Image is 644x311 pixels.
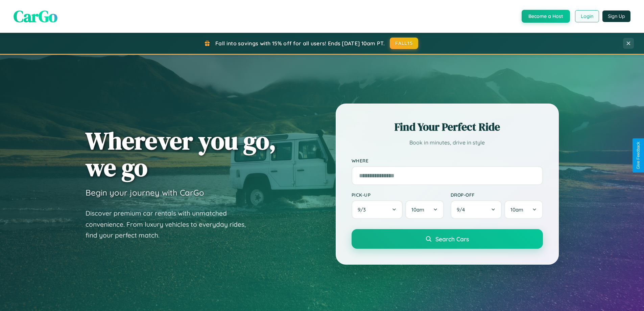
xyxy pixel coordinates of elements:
[504,200,543,219] button: 10am
[86,208,255,241] p: Discover premium car rentals with unmatched convenience. From luxury vehicles to everyday rides, ...
[352,229,543,249] button: Search Cars
[86,127,276,181] h1: Wherever you go, we go
[352,138,543,148] p: Book in minutes, drive in style
[411,206,424,213] span: 10am
[405,200,444,219] button: 10am
[451,200,502,219] button: 9/4
[352,119,543,134] h2: Find Your Perfect Ride
[352,200,403,219] button: 9/3
[522,10,570,23] button: Become a Host
[457,206,468,213] span: 9 / 4
[636,142,641,169] div: Give Feedback
[352,158,543,163] label: Where
[390,38,418,49] button: FALL15
[86,187,204,198] h3: Begin your journey with CarGo
[352,192,444,198] label: Pick-up
[602,10,630,22] button: Sign Up
[510,206,523,213] span: 10am
[358,206,369,213] span: 9 / 3
[575,10,599,22] button: Login
[215,40,385,47] span: Fall into savings with 15% off for all users! Ends [DATE] 10am PT.
[451,192,543,198] label: Drop-off
[14,5,57,27] span: CarGo
[435,235,469,243] span: Search Cars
